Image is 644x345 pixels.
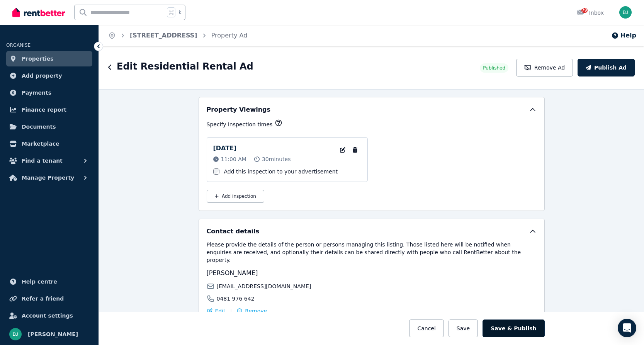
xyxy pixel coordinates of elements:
a: Finance report [6,102,92,117]
button: Manage Property [6,170,92,185]
span: [PERSON_NAME] [28,330,78,339]
div: Open Intercom Messenger [618,319,636,337]
span: Account settings [22,311,73,320]
span: Properties [22,54,54,63]
span: Documents [22,122,56,131]
span: Find a tenant [22,156,63,165]
span: Help centre [22,277,57,286]
span: k [178,9,181,15]
button: Edit [207,307,226,315]
button: Find a tenant [6,153,92,168]
h5: Property Viewings [207,105,271,114]
span: 30 minutes [262,155,291,163]
p: [DATE] [213,144,237,153]
span: 0481 976 642 [217,295,255,303]
span: Published [483,65,505,71]
button: Add inspection [207,190,264,203]
p: Please provide the details of the person or persons managing this listing. Those listed here will... [207,241,537,264]
a: Marketplace [6,136,92,151]
img: RentBetter [12,7,65,18]
h1: Edit Residential Rental Ad [117,60,253,73]
a: Add property [6,68,92,83]
p: Specify inspection times [207,121,273,128]
a: Properties [6,51,92,66]
span: Marketplace [22,139,59,148]
button: Save & Publish [483,320,544,337]
span: 11:00 AM [221,155,246,163]
span: Finance report [22,105,66,114]
a: Documents [6,119,92,134]
a: Help centre [6,274,92,289]
a: Account settings [6,308,92,323]
button: Cancel [409,320,443,337]
span: Refer a friend [22,294,64,303]
span: Payments [22,88,51,97]
button: Save [449,320,478,337]
span: [PERSON_NAME] [207,269,258,277]
a: Property Ad [211,32,248,39]
button: Publish Ad [578,59,635,76]
label: Add this inspection to your advertisement [224,168,338,175]
button: Remove [236,307,267,315]
span: ORGANISE [6,42,31,48]
img: Bom Jin [619,6,632,19]
span: Manage Property [22,173,74,182]
button: Remove Ad [516,59,573,76]
a: Refer a friend [6,291,92,306]
div: Inbox [577,9,604,17]
span: [EMAIL_ADDRESS][DOMAIN_NAME] [217,282,311,290]
span: Edit [215,307,226,315]
span: Add property [22,71,62,80]
span: | [230,307,232,315]
span: 79 [581,8,588,13]
nav: Breadcrumb [99,25,257,46]
span: Remove [245,307,267,315]
h5: Contact details [207,227,260,236]
button: Help [611,31,636,40]
a: Payments [6,85,92,100]
a: [STREET_ADDRESS] [130,32,197,39]
img: Bom Jin [9,328,22,340]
